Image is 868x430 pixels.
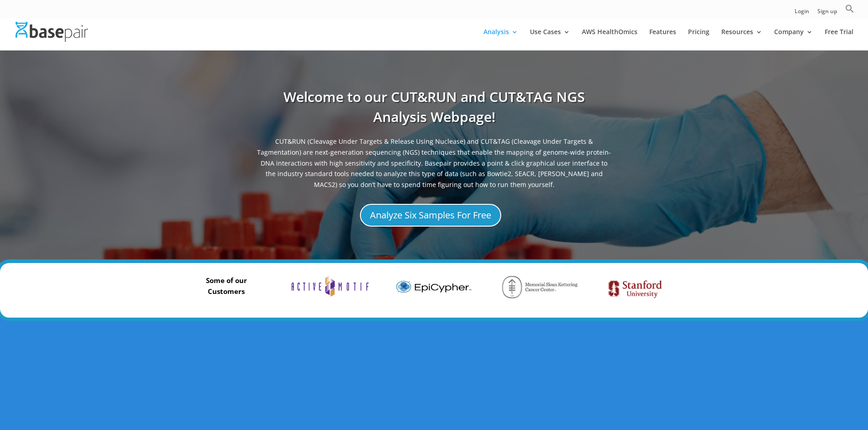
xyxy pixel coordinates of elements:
[649,29,676,50] a: Features
[582,29,637,50] a: AWS HealthOmics
[603,275,667,303] img: stanford
[688,29,709,50] a: Pricing
[257,87,612,136] h1: Welcome to our CUT&RUN and CUT&TAG NGS Analysis Webpage!
[530,29,570,50] a: Use Cases
[825,29,853,50] a: Free Trial
[774,29,813,50] a: Company
[395,275,472,298] img: basepair-trusted-by-epicypher
[795,9,809,18] a: Login
[721,29,762,50] a: Resources
[817,9,837,18] a: Sign up
[257,136,612,195] span: CUT&RUN (Cleavage Under Targets & Release Using Nuclease) and CUT&TAG (Cleavage Under Targets & T...
[845,4,854,13] svg: Search
[206,276,247,296] strong: Some of our Customers
[292,275,368,297] img: Active_Motif_Logo-700x181
[499,275,580,298] img: Memorial Sloan-Kettering Cancer Institute
[845,4,854,18] a: Search Icon Link
[360,204,501,227] a: Analyze Six Samples For Free
[15,22,88,41] img: Basepair
[483,29,518,50] a: Analysis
